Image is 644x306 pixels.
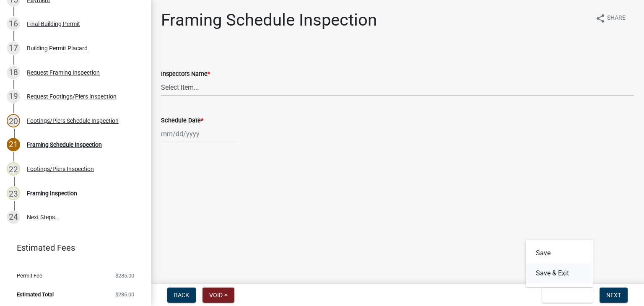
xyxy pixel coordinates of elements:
[589,10,632,26] button: shareShare
[606,292,621,298] span: Next
[27,142,102,148] div: Framing Schedule Inspection
[27,166,94,172] div: Footings/Piers Inspection
[7,210,20,224] div: 24
[526,243,593,263] button: Save
[167,288,196,303] button: Back
[526,240,593,287] div: Save & Exit
[27,45,88,51] div: Building Permit Placard
[174,292,189,298] span: Back
[209,292,223,298] span: Void
[161,71,210,77] label: Inspectors Name
[7,138,20,151] div: 21
[607,13,626,23] span: Share
[7,41,20,55] div: 17
[115,273,134,278] span: $285.00
[7,90,20,103] div: 19
[115,292,134,297] span: $285.00
[27,190,77,196] div: Framing Inspection
[27,93,117,99] div: Request Footings/Piers Inspection
[7,187,20,200] div: 23
[27,21,80,27] div: Final Building Permit
[7,17,20,31] div: 16
[7,66,20,79] div: 18
[595,13,605,23] i: share
[17,273,42,278] span: Permit Fee
[203,288,234,303] button: Void
[7,239,138,256] a: Estimated Fees
[7,162,20,176] div: 22
[542,288,593,303] button: Save & Exit
[600,288,628,303] button: Next
[17,292,54,297] span: Estimated Total
[161,125,238,143] input: mm/dd/yyyy
[27,70,100,75] div: Request Framing Inspection
[27,118,119,124] div: Footings/Piers Schedule Inspection
[526,263,593,283] button: Save & Exit
[161,118,203,124] label: Schedule Date
[549,292,581,298] span: Save & Exit
[7,114,20,127] div: 20
[161,10,377,30] h1: Framing Schedule Inspection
